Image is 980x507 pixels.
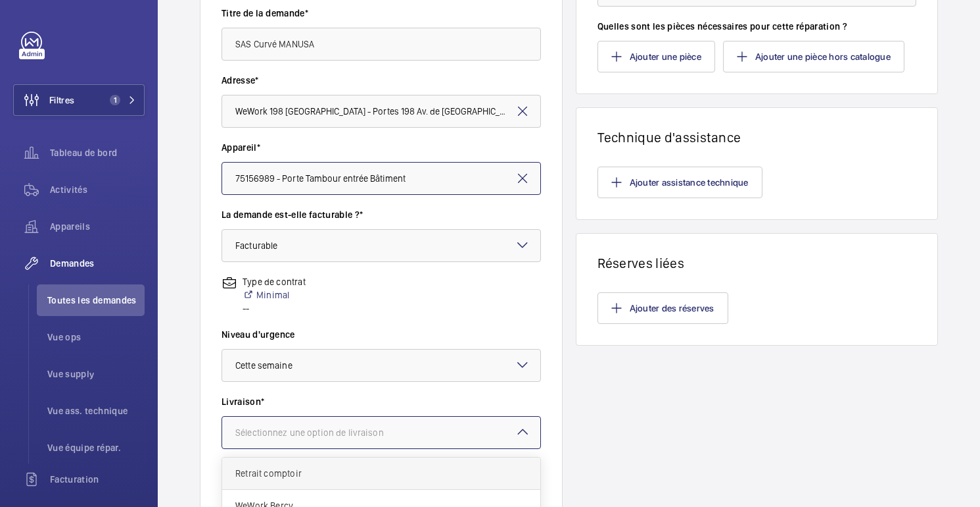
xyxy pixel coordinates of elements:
[13,84,145,116] button: Filtres1
[235,240,277,251] span: Facturable
[630,303,714,313] font: Ajouter des réserves
[243,288,306,302] a: Minimal
[50,258,95,269] font: Demandes
[50,221,90,232] font: Appareils
[114,95,117,105] font: 1
[630,177,749,188] font: Ajouter assistance technique
[256,290,289,300] font: Minimal
[243,277,306,287] font: Type de contrat
[50,147,117,158] font: Tableau de bord
[222,95,541,128] input: Entrez l'adresse
[597,41,715,72] button: Ajouter une pièce
[47,442,121,453] font: Vue équipe répar.
[222,28,541,61] input: Tapez le titre de la demande
[597,255,684,271] font: Réserves liées
[47,295,137,306] font: Toutes les demandes
[222,8,308,18] font: Titre de la demande*
[723,41,904,72] button: Ajouter une pièce hors catalogue
[50,474,99,485] font: Facturation
[222,75,259,86] font: Adresse*
[597,129,741,146] font: Technique d'assistance
[235,360,292,371] span: Cette semaine
[222,142,260,153] font: Appareil*
[235,427,384,438] font: Sélectionnez une option de livraison
[597,167,762,198] button: Ajouter assistance technique
[47,406,128,416] font: Vue ass. technique
[597,21,848,32] font: Quelles sont les pièces nécessaires pour cette réparation ?
[222,329,295,340] font: Niveau d'urgence
[755,51,891,62] font: Ajouter une pièce hors catalogue
[597,292,728,324] button: Ajouter des réserves
[222,162,541,195] input: Entrez l'appareil
[243,303,249,313] font: --
[50,184,87,195] font: Activités
[47,369,95,379] font: Vue supply
[235,467,527,480] span: Retrait comptoir
[49,95,74,105] font: Filtres
[222,209,363,220] font: La demande est-elle facturable ?*
[222,396,265,407] font: Livraison*
[47,332,81,342] font: Vue ops
[630,51,701,62] font: Ajouter une pièce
